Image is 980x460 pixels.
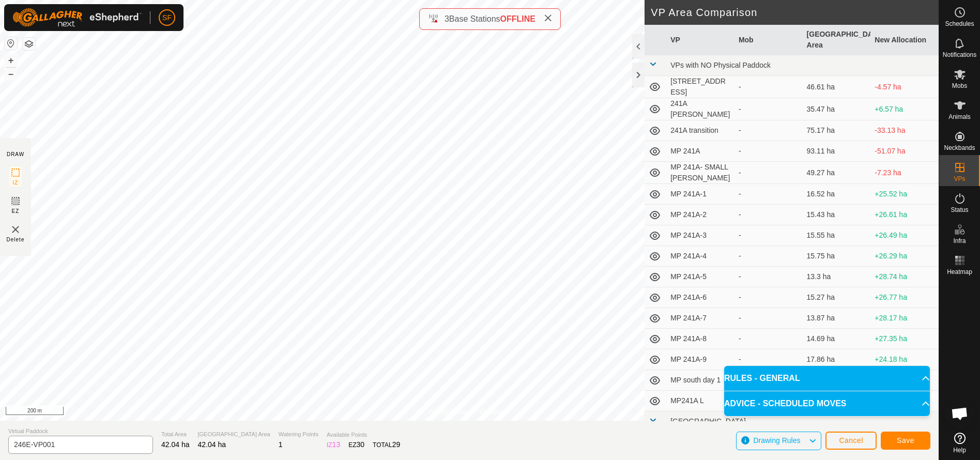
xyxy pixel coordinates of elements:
td: +26.49 ha [870,225,939,246]
td: 17.86 ha [803,349,871,370]
td: +26.61 ha [870,205,939,225]
span: Schedules [945,21,974,27]
span: 42.04 ha [198,440,226,449]
td: -33.13 ha [870,120,939,141]
div: - [739,82,799,93]
div: - [739,104,799,115]
td: 13.87 ha [803,308,871,329]
td: +26.77 ha [870,287,939,308]
span: Virtual Paddock [8,427,153,436]
th: [GEOGRAPHIC_DATA] Area [803,25,871,55]
p-accordion-header: ADVICE - SCHEDULED MOVES [724,391,930,416]
span: 30 [357,440,365,449]
td: +28.74 ha [870,267,939,287]
span: 42.04 ha [161,440,190,449]
span: OFFLINE [500,14,535,23]
div: - [739,209,799,220]
div: - [739,230,799,241]
td: MP 241A [666,141,734,162]
span: SF [162,12,172,23]
td: 35.47 ha [803,98,871,120]
button: Save [881,432,930,450]
span: Neckbands [944,145,975,151]
span: Heatmap [947,269,972,275]
div: - [739,313,799,324]
td: +27.35 ha [870,329,939,349]
button: Reset Map [5,37,17,50]
th: Mob [734,25,803,55]
td: MP south day 1 [666,370,734,391]
span: 3 [445,14,449,23]
td: 46.61 ha [803,76,871,98]
td: 14.69 ha [803,329,871,349]
div: - [739,251,799,262]
span: Total Area [161,430,190,439]
div: Open chat [944,398,975,429]
td: MP241A L [666,391,734,411]
td: +25.52 ha [870,184,939,205]
td: +28.17 ha [870,308,939,329]
span: Watering Points [279,430,318,439]
span: [GEOGRAPHIC_DATA] Area [198,430,270,439]
div: DRAW [7,150,24,158]
div: IZ [327,439,340,450]
span: Available Points [327,431,400,439]
p-accordion-header: RULES - GENERAL [724,366,930,391]
div: - [739,271,799,282]
span: Infra [953,238,966,244]
button: + [5,54,17,67]
td: 13.3 ha [803,267,871,287]
td: 49.27 ha [803,162,871,184]
span: RULES - GENERAL [724,372,800,385]
span: [GEOGRAPHIC_DATA] [670,417,746,425]
div: TOTAL [373,439,400,450]
td: 93.11 ha [803,141,871,162]
img: Gallagher Logo [12,8,142,27]
span: Help [953,447,966,453]
td: MP 241A-7 [666,308,734,329]
span: VPs [954,176,965,182]
span: 13 [332,440,341,449]
td: 15.75 ha [803,246,871,267]
span: Animals [948,114,971,120]
td: MP 241A-9 [666,349,734,370]
span: 1 [279,440,283,449]
div: - [739,333,799,344]
a: Help [939,428,980,457]
th: VP [666,25,734,55]
div: - [739,354,799,365]
td: -7.23 ha [870,162,939,184]
span: Mobs [952,83,967,89]
span: Save [897,436,914,444]
div: - [739,125,799,136]
span: Delete [7,236,25,243]
span: Status [951,207,968,213]
td: 241A [PERSON_NAME] [666,98,734,120]
td: +6.57 ha [870,98,939,120]
td: 15.55 ha [803,225,871,246]
td: +24.18 ha [870,349,939,370]
td: 75.17 ha [803,120,871,141]
span: Notifications [943,52,976,58]
a: Contact Us [480,407,510,417]
span: Cancel [839,436,863,444]
div: - [739,146,799,157]
span: EZ [12,207,20,215]
button: Cancel [825,432,877,450]
a: Privacy Policy [428,407,467,417]
button: Map Layers [23,38,35,50]
td: MP 241A-6 [666,287,734,308]
td: +26.29 ha [870,246,939,267]
div: - [739,292,799,303]
td: MP 241A- SMALL [PERSON_NAME] [666,162,734,184]
td: MP 241A-8 [666,329,734,349]
span: Base Stations [449,14,500,23]
td: 15.27 ha [803,287,871,308]
td: MP 241A-1 [666,184,734,205]
img: VP [9,223,22,236]
button: – [5,68,17,80]
td: -51.07 ha [870,141,939,162]
td: MP 241A-5 [666,267,734,287]
span: ADVICE - SCHEDULED MOVES [724,397,846,410]
div: - [739,189,799,200]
